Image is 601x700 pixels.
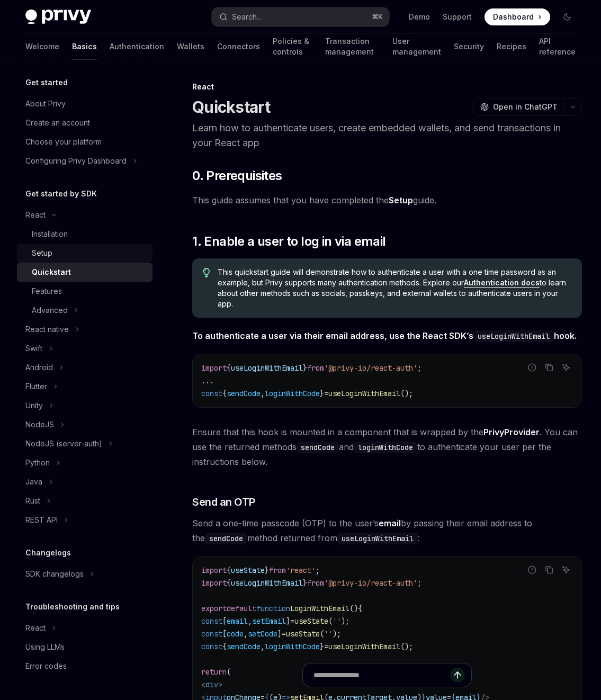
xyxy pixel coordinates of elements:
[192,233,385,250] span: 1. Enable a user to log in via email
[417,363,421,373] span: ;
[192,121,582,150] p: Learn how to authenticate users, create embedded wallets, and send transactions in your React app
[32,228,68,240] div: Installation
[25,568,84,580] div: SDK changelogs
[261,389,265,398] span: ,
[320,642,324,651] span: }
[559,361,573,374] button: Ask AI
[269,566,286,575] span: from
[542,361,556,374] button: Copy the contents from the code block
[450,668,465,683] button: Send message
[25,361,53,374] div: Android
[25,323,69,336] div: React native
[17,205,153,225] button: Toggle React section
[32,304,68,317] div: Advanced
[222,616,227,626] span: [
[307,578,324,588] span: from
[324,389,328,398] span: =
[222,642,227,651] span: {
[473,98,564,116] button: Open in ChatGPT
[192,193,582,208] span: This guide assumes that you have completed the guide.
[497,34,526,59] a: Recipes
[389,195,413,206] a: Setup
[17,132,153,151] a: Choose your platform
[25,97,66,110] div: About Privy
[201,566,227,575] span: import
[17,472,153,491] button: Toggle Java section
[192,167,282,184] span: 0. Prerequisites
[227,616,248,626] span: email
[17,320,153,339] button: Toggle React native section
[265,389,320,398] span: loginWithCode
[324,578,417,588] span: '@privy-io/react-auth'
[25,660,67,672] div: Error codes
[231,578,303,588] span: useLoginWithEmail
[286,629,320,639] span: useState
[227,642,261,651] span: sendCode
[256,604,290,613] span: function
[192,330,577,341] strong: To authenticate a user via their email address, use the React SDK’s hook.
[324,363,417,373] span: '@privy-io/react-auth'
[17,564,153,584] button: Toggle SDK changelogs section
[328,616,333,626] span: (
[217,34,260,59] a: Connectors
[17,263,153,282] a: Quickstart
[17,415,153,434] button: Toggle NodeJS section
[25,380,47,393] div: Flutter
[222,389,227,398] span: {
[25,514,58,526] div: REST API
[17,225,153,244] a: Installation
[409,12,430,22] a: Demo
[297,442,339,453] code: sendCode
[17,94,153,113] a: About Privy
[379,518,401,528] strong: email
[328,389,400,398] span: useLoginWithEmail
[313,663,450,687] input: Ask a question...
[290,616,294,626] span: =
[201,578,227,588] span: import
[25,10,91,24] img: dark logo
[485,8,550,25] a: Dashboard
[192,82,582,92] div: React
[25,437,102,450] div: NodeJS (server-auth)
[25,76,68,89] h5: Get started
[17,396,153,415] button: Toggle Unity section
[248,629,277,639] span: setCode
[286,566,316,575] span: 'react'
[25,116,90,129] div: Create an account
[218,267,571,309] span: This quickstart guide will demonstrate how to authenticate a user with a one time password as an ...
[32,285,62,298] div: Features
[320,389,324,398] span: }
[25,418,54,431] div: NodeJS
[320,629,324,639] span: (
[201,363,227,373] span: import
[25,209,46,221] div: React
[17,113,153,132] a: Create an account
[17,282,153,301] a: Features
[525,563,539,577] button: Report incorrect code
[333,629,341,639] span: );
[277,629,282,639] span: ]
[17,510,153,530] button: Toggle REST API section
[17,638,153,657] a: Using LLMs
[25,600,120,613] h5: Troubleshooting and tips
[25,399,43,412] div: Unity
[400,389,413,398] span: ();
[201,616,222,626] span: const
[25,187,97,200] h5: Get started by SDK
[227,389,261,398] span: sendCode
[341,616,349,626] span: );
[227,604,256,613] span: default
[32,247,52,259] div: Setup
[17,657,153,676] a: Error codes
[273,34,312,59] a: Policies & controls
[192,516,582,545] span: Send a one-time passcode (OTP) to the user’s by passing their email address to the method returne...
[231,566,265,575] span: useState
[25,475,42,488] div: Java
[17,453,153,472] button: Toggle Python section
[227,363,231,373] span: {
[337,533,418,544] code: useLoginWithEmail
[542,563,556,577] button: Copy the contents from the code block
[17,377,153,396] button: Toggle Flutter section
[525,361,539,374] button: Report incorrect code
[212,7,390,26] button: Open search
